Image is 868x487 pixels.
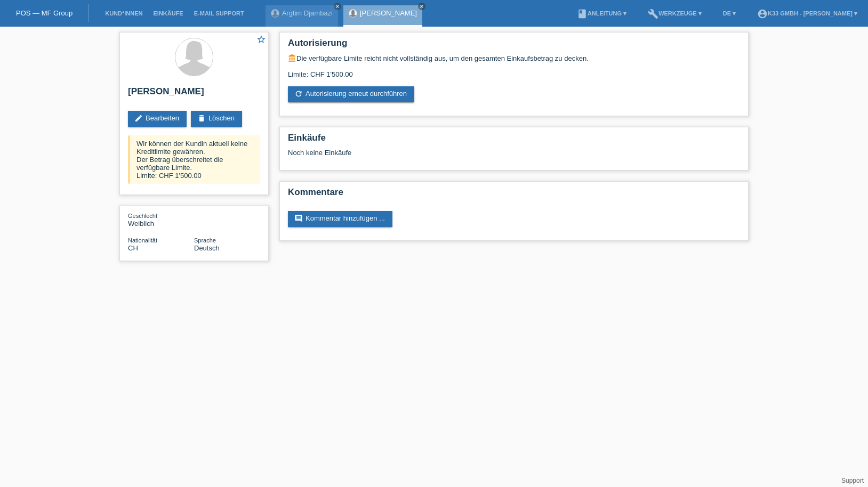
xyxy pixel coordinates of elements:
h2: [PERSON_NAME] [128,86,260,102]
span: Schweiz [128,244,138,252]
span: Deutsch [194,244,220,252]
a: star_border [256,35,266,46]
div: Weiblich [128,212,194,228]
a: Argtim Djambazi [282,9,333,17]
i: account_balance [288,54,296,62]
i: refresh [294,90,303,98]
a: Kund*innen [100,10,148,17]
i: close [335,4,340,9]
a: deleteLöschen [191,111,242,127]
h2: Kommentare [288,187,740,203]
a: commentKommentar hinzufügen ... [288,211,392,227]
h2: Einkäufe [288,133,740,149]
a: E-Mail Support [189,10,250,17]
a: refreshAutorisierung erneut durchführen [288,86,414,102]
span: Geschlecht [128,213,157,219]
i: edit [134,114,143,123]
div: Wir können der Kundin aktuell keine Kreditlimite gewähren. Der Betrag überschreitet die verfügbar... [128,135,260,184]
span: Nationalität [128,237,157,243]
a: Einkäufe [148,10,188,17]
div: Limite: CHF 1'500.00 [288,62,740,78]
a: Support [841,477,864,484]
i: book [577,9,588,19]
i: close [419,4,424,9]
a: DE ▾ [718,10,741,17]
i: account_circle [757,9,768,19]
a: buildWerkzeuge ▾ [642,10,707,17]
a: POS — MF Group [16,9,73,17]
a: editBearbeiten [128,111,187,127]
i: star_border [256,35,266,44]
a: close [418,3,425,10]
i: build [648,9,658,19]
a: [PERSON_NAME] [360,9,417,17]
h2: Autorisierung [288,38,740,54]
div: Noch keine Einkäufe [288,149,740,165]
a: account_circleK33 GmbH - [PERSON_NAME] ▾ [752,10,863,17]
a: bookAnleitung ▾ [572,10,632,17]
a: close [334,3,341,10]
i: comment [294,214,303,223]
i: delete [197,114,206,123]
span: Sprache [194,237,216,243]
div: Die verfügbare Limite reicht nicht vollständig aus, um den gesamten Einkaufsbetrag zu decken. [288,54,740,62]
